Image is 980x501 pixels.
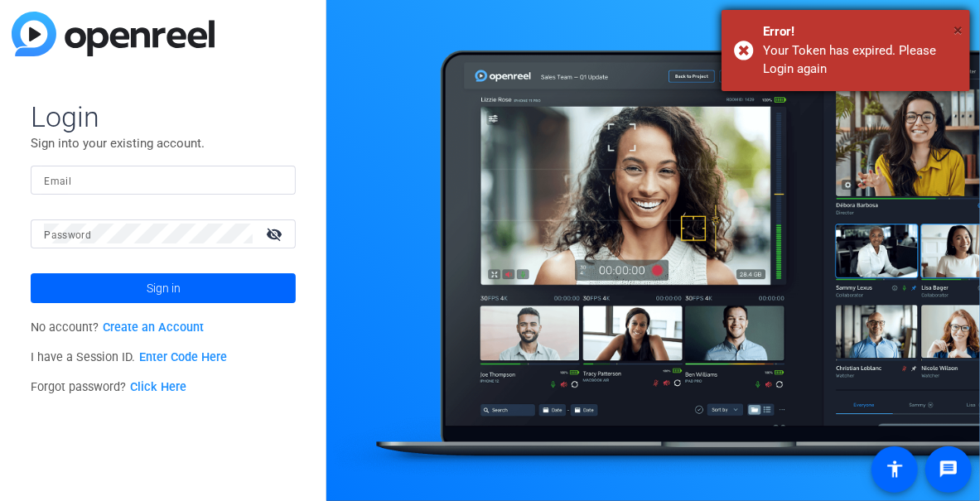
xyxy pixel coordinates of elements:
[763,41,958,79] div: Your Token has expired. Please Login again
[885,460,905,479] mat-icon: accessibility
[31,99,296,134] span: Login
[939,460,958,479] mat-icon: message
[31,380,186,394] span: Forgot password?
[139,350,227,364] a: Enter Code Here
[953,20,963,40] span: ×
[953,17,963,42] button: Close
[103,320,204,335] a: Create an Account
[44,176,71,187] mat-label: Email
[12,12,215,56] img: blue-gradient.svg
[44,229,91,241] mat-label: Password
[31,320,204,335] span: No account?
[763,22,958,41] div: Error!
[256,222,296,246] mat-icon: visibility_off
[31,134,296,152] p: Sign into your existing account.
[44,170,282,190] input: Enter Email Address
[31,350,227,364] span: I have a Session ID.
[31,273,296,303] button: Sign in
[147,267,181,309] span: Sign in
[130,380,186,394] a: Click Here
